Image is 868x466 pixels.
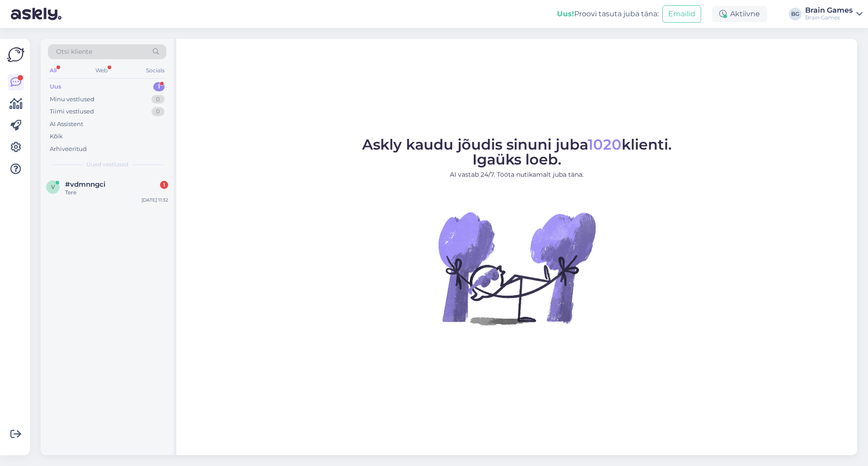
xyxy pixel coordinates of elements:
[56,47,92,56] span: Otsi kliente
[50,82,61,91] div: Uus
[50,107,94,116] div: Tiimi vestlused
[805,7,863,21] a: Brain GamesBrain Games
[50,132,63,141] div: Kõik
[153,82,165,91] div: 1
[151,107,165,116] div: 0
[789,8,802,20] div: BG
[557,9,659,19] div: Proovi tasuta juba täna:
[805,7,853,14] div: Brain Games
[362,170,672,179] p: AI vastab 24/7. Tööta nutikamalt juba täna.
[48,65,58,76] div: All
[435,187,598,349] img: No Chat active
[94,65,109,76] div: Web
[144,65,166,76] div: Socials
[50,120,83,129] div: AI Assistent
[65,188,168,197] div: Tere
[588,136,622,153] span: 1020
[65,180,105,188] span: #vdmnngci
[557,9,574,18] b: Uus!
[151,95,165,104] div: 0
[805,14,853,21] div: Brain Games
[362,136,672,168] span: Askly kaudu jõudis sinuni juba klienti. Igaüks loeb.
[50,145,87,154] div: Arhiveeritud
[142,197,168,203] div: [DATE] 11:32
[662,5,701,23] button: Emailid
[7,46,24,63] img: Askly Logo
[86,160,128,169] span: Uued vestlused
[160,181,168,189] div: 1
[51,184,55,190] span: v
[50,95,94,104] div: Minu vestlused
[712,6,767,22] div: Aktiivne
